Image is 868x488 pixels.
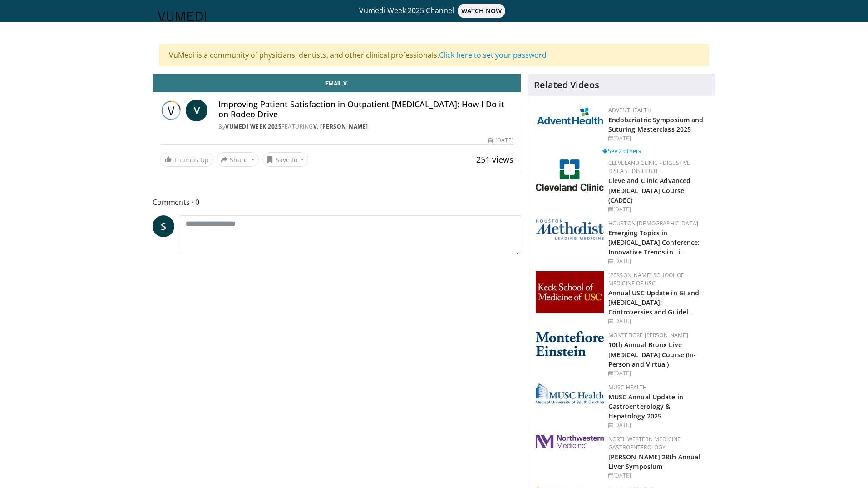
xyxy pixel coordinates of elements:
div: [DATE] [608,317,708,325]
a: MUSC Annual Update in Gastroenterology & Hepatology 2025 [608,393,683,420]
img: 5c3c682d-da39-4b33-93a5-b3fb6ba9580b.jpg.150x105_q85_autocrop_double_scale_upscale_version-0.2.jpg [536,106,604,125]
a: Montefiore [PERSON_NAME] [608,331,688,339]
a: S [153,215,174,237]
a: Cleveland Clinic - Digestive Disease Institute [608,159,690,175]
div: [DATE] [608,472,708,480]
img: 5e4488cc-e109-4a4e-9fd9-73bb9237ee91.png.150x105_q85_autocrop_double_scale_upscale_version-0.2.png [536,219,604,240]
h2: Annual USC Update in GI and Liver Diseases: Controversies and Guidelines in 2025 [608,288,708,316]
h4: Improving Patient Satisfaction in Outpatient [MEDICAL_DATA]: How I Do it on Rodeo Drive [218,100,513,119]
h2: Emerging Topics in Liver Disease Conference: Innovative Trends in Liver Health 2025 [608,228,708,256]
div: [DATE] [608,421,708,429]
img: 28791e84-01ee-459c-8a20-346b708451fc.webp.150x105_q85_autocrop_double_scale_upscale_version-0.2.png [536,383,604,404]
a: Thumbs Up [160,153,213,167]
a: Endobariatric Symposium and Suturing Masterclass 2025 [608,115,704,134]
div: By FEATURING [218,123,513,131]
a: 10th Annual Bronx Live [MEDICAL_DATA] Course (In-Person and Virtual) [608,340,696,368]
img: Vumedi Week 2025 [160,100,182,121]
img: b0142b4c-93a1-4b58-8f91-5265c282693c.png.150x105_q85_autocrop_double_scale_upscale_version-0.2.png [536,331,604,356]
a: Annual USC Update in GI and [MEDICAL_DATA]: Controversies and Guidel… [608,289,700,316]
img: 37f2bdae-6af4-4c49-ae65-fb99e80643fa.png.150x105_q85_autocrop_double_scale_upscale_version-0.2.jpg [536,435,604,448]
div: [DATE] [488,136,513,144]
a: [PERSON_NAME] School of Medicine of USC [608,271,684,287]
a: Houston [DEMOGRAPHIC_DATA] [608,219,698,227]
a: V [186,100,207,121]
img: 7b941f1f-d101-407a-8bfa-07bd47db01ba.png.150x105_q85_autocrop_double_scale_upscale_version-0.2.jpg [536,271,604,313]
button: Share [217,152,259,167]
a: V. [PERSON_NAME] [313,123,368,130]
div: [DATE] [608,257,708,265]
div: VuMedi is a community of physicians, dentists, and other clinical professionals. [159,44,709,66]
a: Vumedi Week 2025 [225,123,281,130]
a: [PERSON_NAME] 28th Annual Liver Symposium [608,453,700,471]
a: Cleveland Clinic Advanced [MEDICAL_DATA] Course (CADEC) [608,176,691,204]
div: [DATE] [608,134,708,143]
a: MUSC Health [608,383,647,391]
img: VuMedi Logo [158,12,206,21]
a: AdventHealth [608,106,651,114]
img: 26c3db21-1732-4825-9e63-fd6a0021a399.jpg.150x105_q85_autocrop_double_scale_upscale_version-0.2.jpg [536,159,604,191]
h4: Related Videos [534,80,599,90]
a: Emerging Topics in [MEDICAL_DATA] Conference: Innovative Trends in Li… [608,229,700,256]
a: Click here to set your password [439,50,547,60]
a: Email V. [153,74,521,92]
div: [DATE] [608,205,708,214]
div: [DATE] [608,369,708,378]
a: See 2 others [602,147,641,155]
button: Save to [262,152,309,167]
span: Comments 0 [153,196,521,208]
span: 251 views [476,154,513,165]
a: Northwestern Medicine Gastroenterology [608,435,681,451]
